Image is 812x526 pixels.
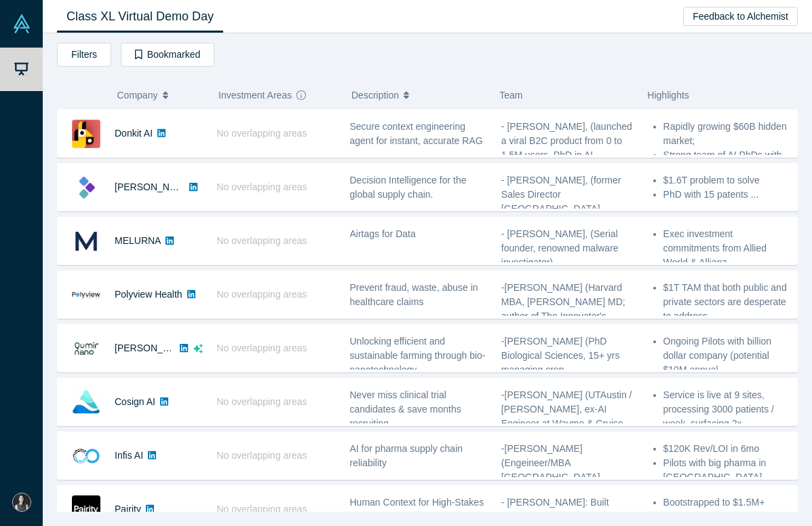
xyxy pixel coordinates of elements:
span: -[PERSON_NAME] (PhD Biological Sciences, 15+ yrs managing crop ... [501,336,620,375]
img: Alchemist Vault Logo [12,14,31,33]
button: Filters [57,43,111,67]
li: Service is live at 9 sites, processing 3000 patients / week, surfacing 2x ... [663,388,790,431]
button: Description [351,81,485,109]
li: Rapidly growing $60B hidden market; [663,120,790,148]
span: - [PERSON_NAME], (launched a viral B2C product from 0 to 1.5M users, PhD in AI ... [501,121,632,160]
a: MELURNA [115,235,161,246]
span: No overlapping areas [217,450,307,461]
a: Donkit AI [115,128,153,139]
a: Infis AI [115,450,143,461]
span: Company [117,81,158,109]
li: $120K Rev/LOI in 6mo [663,442,790,456]
span: No overlapping areas [217,289,307,300]
a: Class XL Virtual Demo Day [57,1,223,33]
li: Pilots with big pharma in [GEOGRAPHIC_DATA] ... [663,456,790,485]
span: -[PERSON_NAME] (Engeineer/MBA [GEOGRAPHIC_DATA][PERSON_NAME], built ERP that fed 50,000+ students... [501,443,624,511]
img: Infis AI's Logo [72,442,100,470]
span: Airtags for Data [350,228,416,239]
li: $1T TAM that both public and private sectors are desperate to address ... [663,281,790,323]
li: $1.6T problem to solve [663,173,790,188]
span: -[PERSON_NAME] (UTAustin / [PERSON_NAME], ex-AI Engineer at Waymo & Cruise, brought the first ... [501,389,632,443]
svg: dsa ai sparkles [193,344,203,353]
span: Unlocking efficient and sustainable farming through bio-nanotechnology. [350,336,486,375]
span: Human Context for High-Stakes Decisions [350,497,484,522]
span: - [PERSON_NAME], (Serial founder, renowned malware investigator) - [PERSON_NAME] ... [501,228,619,282]
span: No overlapping areas [217,396,307,407]
span: No overlapping areas [217,504,307,514]
span: No overlapping areas [217,235,307,246]
img: Kimaru AI's Logo [72,173,100,202]
li: Ongoing Pilots with billion dollar company (potential $10M annual ... [663,334,790,377]
a: [PERSON_NAME] [115,343,193,353]
img: MELURNA's Logo [72,227,100,256]
span: No overlapping areas [217,128,307,139]
button: Bookmarked [121,43,214,67]
img: Donkit AI's Logo [72,120,100,148]
img: Polyview Health's Logo [72,281,100,309]
li: Exec investment commitments from Allied World & Allianz ... [663,227,790,270]
button: Feedback to Alchemist [683,7,798,26]
span: Description [351,81,399,109]
a: Polyview Health [115,289,182,300]
a: Cosign AI [115,396,155,407]
a: Pairity [115,504,141,514]
span: Investment Areas [218,81,292,109]
img: Qumir Nano's Logo [72,334,100,363]
span: Highlights [647,90,689,101]
span: No overlapping areas [217,181,307,192]
span: No overlapping areas [217,343,307,353]
span: Team [499,90,522,101]
img: Cosign AI's Logo [72,388,100,417]
span: Prevent fraud, waste, abuse in healthcare claims [350,282,478,307]
a: [PERSON_NAME] [115,181,193,192]
span: Decision Intelligence for the global supply chain. [350,175,467,200]
li: PhD with 15 patents ... [663,188,790,202]
span: Never miss clinical trial candidates & save months recruiting [350,389,461,429]
span: Secure context engineering agent for instant, accurate RAG [350,121,483,146]
img: Negar Rajabi's Account [12,493,31,512]
span: -[PERSON_NAME] (Harvard MBA, [PERSON_NAME] MD; author of The Innovator's Prescription ... [501,282,625,336]
span: - [PERSON_NAME], (former Sales Director [GEOGRAPHIC_DATA], Meltwater (unicorn), [GEOGRAPHIC_DATA]... [501,175,621,243]
li: Strong team of AI PhDs with multiple ... [663,148,790,177]
img: Pairity's Logo [72,495,100,524]
span: AI for pharma supply chain reliability [350,443,463,468]
button: Company [117,81,205,109]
